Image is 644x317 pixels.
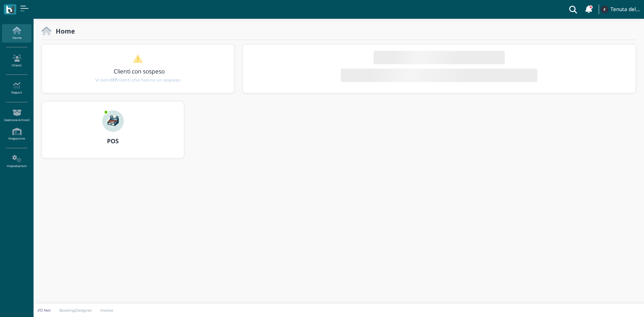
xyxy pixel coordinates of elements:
span: Vi sono clienti che hanno un sospeso [95,77,180,83]
a: Impostazioni [2,152,31,171]
img: ... [601,6,608,13]
a: Report [2,79,31,98]
a: Home [2,24,31,43]
h4: Tenuta del Barco [610,7,640,12]
a: Clienti con sospeso Vi sono117clienti che hanno un sospeso [55,54,221,83]
b: 117 [111,77,117,83]
div: 1 / 1 [42,45,234,93]
a: Gestione Articoli [2,106,31,125]
img: logo [6,6,14,13]
a: Magazzino [2,125,31,144]
a: Clienti [2,52,31,70]
h3: Clienti con sospeso [56,68,222,74]
b: POS [107,137,119,145]
iframe: Help widget launcher [596,296,638,311]
a: ... Tenuta del Barco [600,1,640,17]
h2: Home [51,28,75,35]
a: ... POS [42,101,184,166]
img: ... [102,110,124,132]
